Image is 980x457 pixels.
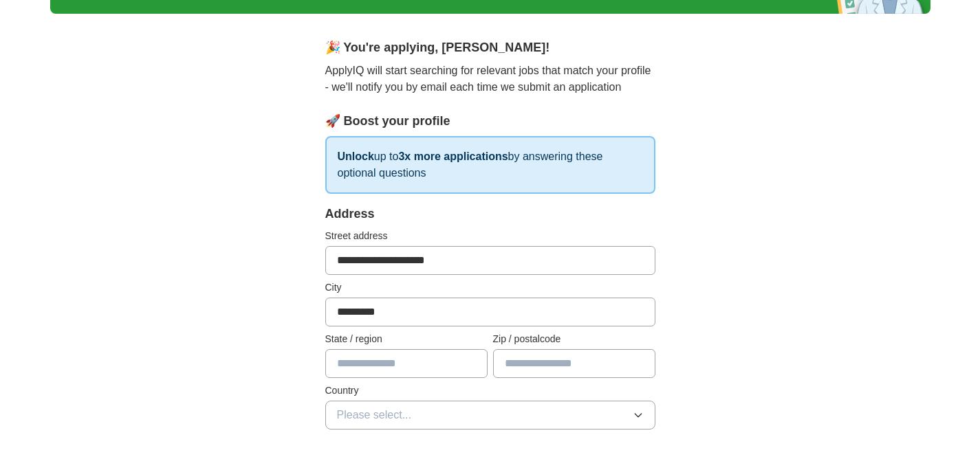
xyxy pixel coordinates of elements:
button: Please select... [325,401,655,430]
p: up to by answering these optional questions [325,136,655,194]
strong: 3x more applications [398,151,508,162]
strong: Unlock [338,151,374,162]
span: Please select... [337,407,412,423]
p: ApplyIQ will start searching for relevant jobs that match your profile - we'll notify you by emai... [325,63,655,96]
div: 🎉 You're applying , [PERSON_NAME] ! [325,38,655,57]
div: 🚀 Boost your profile [325,112,655,131]
label: Country [325,383,655,398]
label: Zip / postalcode [493,332,655,346]
div: Address [325,205,655,223]
label: Street address [325,229,655,243]
label: City [325,280,655,295]
label: State / region [325,332,488,346]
